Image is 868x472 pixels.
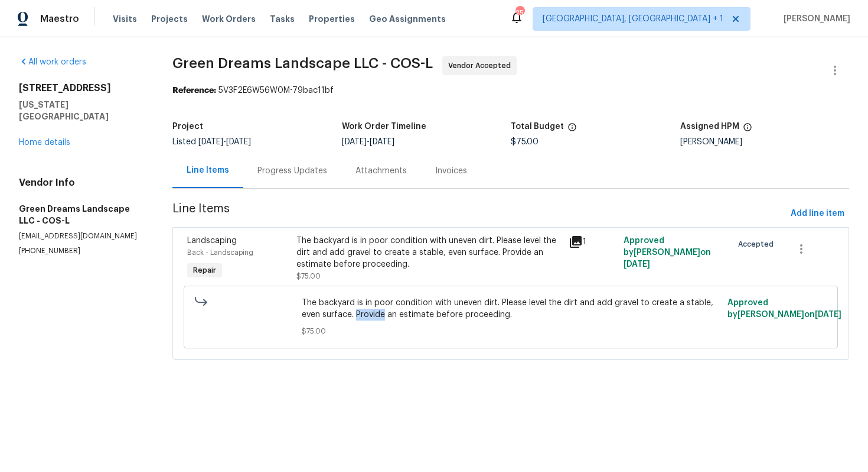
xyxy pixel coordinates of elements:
h5: Assigned HPM [680,122,739,131]
span: [DATE] [815,311,841,319]
span: Accepted [738,238,778,250]
p: [PHONE_NUMBER] [19,246,144,256]
div: 5V3F2E6W56W0M-79bac11bf [172,85,849,96]
span: Landscaping [187,237,237,245]
div: Progress Updates [257,165,327,177]
span: [DATE] [370,138,394,146]
span: [DATE] [624,260,650,269]
span: [GEOGRAPHIC_DATA], [GEOGRAPHIC_DATA] + 1 [543,13,723,25]
span: Green Dreams Landscape LLC - COS-L [172,56,433,70]
span: [DATE] [226,138,251,146]
span: $75.00 [296,273,321,280]
span: - [198,138,251,146]
button: Add line item [786,203,849,225]
b: Reference: [172,86,216,95]
a: Home details [19,138,70,147]
div: 1 [569,235,616,249]
span: Projects [151,13,188,25]
span: The hpm assigned to this work order. [743,122,752,138]
span: - [342,138,394,146]
div: Line Items [187,164,229,176]
span: Maestro [40,13,79,25]
span: Work Orders [202,13,256,25]
span: Vendor Accepted [448,60,515,72]
div: Invoices [435,165,467,177]
span: $75.00 [511,138,539,146]
div: 25 [515,7,524,19]
span: [DATE] [198,138,223,146]
span: Tasks [270,15,295,23]
span: Approved by [PERSON_NAME] on [727,299,841,319]
span: Add line item [791,206,844,221]
span: $75.00 [302,325,720,337]
h5: Green Dreams Landscape LLC - COS-L [19,203,144,227]
div: [PERSON_NAME] [680,138,849,146]
span: Listed [172,138,251,146]
span: [DATE] [342,138,367,146]
h5: Work Order Timeline [342,122,426,131]
span: The total cost of line items that have been proposed by Opendoor. This sum includes line items th... [567,122,577,138]
a: All work orders [19,58,86,66]
span: Properties [309,13,355,25]
span: Approved by [PERSON_NAME] on [624,237,711,269]
div: The backyard is in poor condition with uneven dirt. Please level the dirt and add gravel to creat... [296,235,562,270]
h2: [STREET_ADDRESS] [19,82,144,94]
div: Attachments [355,165,407,177]
h5: [US_STATE][GEOGRAPHIC_DATA] [19,99,144,122]
h4: Vendor Info [19,177,144,189]
span: The backyard is in poor condition with uneven dirt. Please level the dirt and add gravel to creat... [302,297,720,321]
span: Repair [188,264,221,276]
span: [PERSON_NAME] [779,13,850,25]
h5: Project [172,122,203,131]
span: Geo Assignments [369,13,446,25]
span: Line Items [172,203,786,225]
p: [EMAIL_ADDRESS][DOMAIN_NAME] [19,231,144,241]
span: Visits [113,13,137,25]
span: Back - Landscaping [187,249,253,256]
h5: Total Budget [511,122,564,131]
